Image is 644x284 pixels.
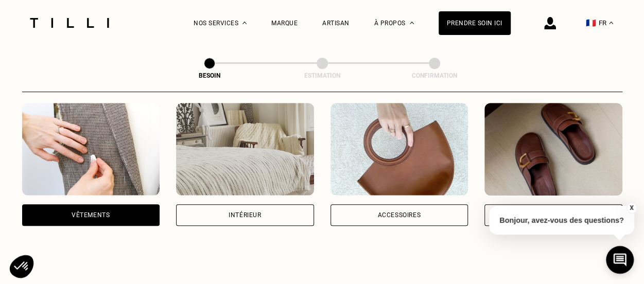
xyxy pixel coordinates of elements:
[72,212,110,218] div: Vêtements
[377,212,421,218] div: Accessoires
[489,206,634,235] p: Bonjour, avez-vous des questions?
[322,20,350,27] a: Artisan
[271,72,374,79] div: Estimation
[271,20,298,27] a: Marque
[158,72,261,79] div: Besoin
[242,22,247,24] img: Menu déroulant
[586,18,596,28] span: 🇫🇷
[229,212,261,218] div: Intérieur
[410,22,414,24] img: Menu déroulant à propos
[439,11,511,35] a: Prendre soin ici
[609,22,613,24] img: menu déroulant
[26,18,113,28] img: Logo du service de couturière Tilli
[383,72,486,79] div: Confirmation
[626,202,636,214] button: X
[176,103,314,196] img: Intérieur
[484,103,622,196] img: Chaussures
[330,103,468,196] img: Accessoires
[544,17,556,29] img: icône connexion
[22,103,160,196] img: Vêtements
